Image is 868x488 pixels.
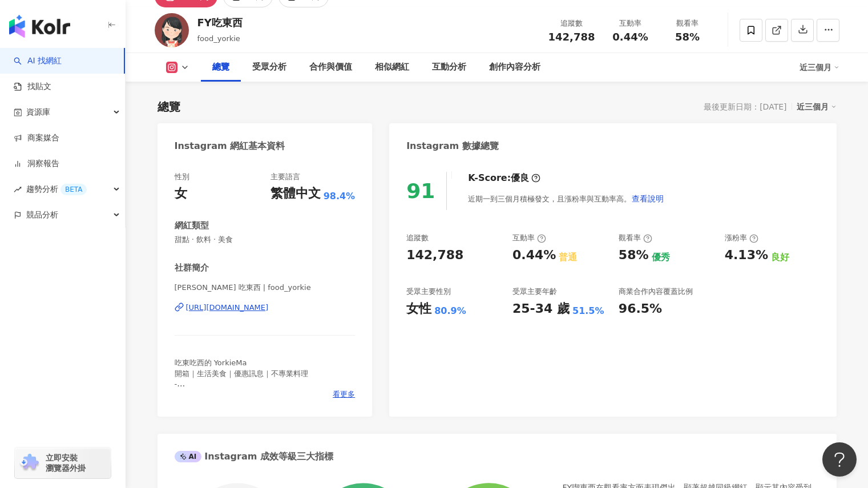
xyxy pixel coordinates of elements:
[468,172,540,184] div: K-Score :
[175,140,285,152] div: Instagram 網紅基本資料
[406,287,451,297] div: 受眾主要性別
[406,140,499,152] div: Instagram 數據總覽
[434,305,466,317] div: 80.9%
[155,13,189,47] img: KOL Avatar
[572,305,604,317] div: 51.5%
[197,34,240,43] span: food_yorkie
[406,300,431,318] div: 女性
[212,61,229,74] div: 總覽
[619,247,649,264] div: 58%
[512,287,557,297] div: 受眾主要年齡
[512,233,546,243] div: 互動率
[666,18,709,29] div: 觀看率
[548,31,595,43] span: 142,788
[675,31,700,43] span: 58%
[175,262,209,274] div: 社群簡介
[489,61,540,74] div: 創作內容分析
[468,187,664,210] div: 近期一到三個月積極發文，且漲粉率與互動率高。
[175,303,356,313] a: [URL][DOMAIN_NAME]
[26,99,50,125] span: 資源庫
[26,202,58,228] span: 競品分析
[60,184,87,195] div: BETA
[632,194,664,203] span: 查看說明
[512,247,556,264] div: 0.44%
[18,454,41,472] img: chrome extension
[406,247,463,264] div: 142,788
[186,303,269,313] div: [URL][DOMAIN_NAME]
[725,247,768,264] div: 4.13%
[704,102,786,111] div: 最後更新日期：[DATE]
[175,185,187,203] div: 女
[725,233,758,243] div: 漲粉率
[14,55,62,67] a: searchAI 找網紅
[619,233,652,243] div: 觀看率
[175,220,209,232] div: 網紅類型
[252,61,286,74] div: 受眾分析
[14,185,22,193] span: rise
[612,31,648,43] span: 0.44%
[46,453,86,473] span: 立即安裝 瀏覽器外掛
[175,283,356,293] span: [PERSON_NAME] 吃東西 | food_yorkie
[271,172,300,182] div: 主要語言
[309,61,352,74] div: 合作與價值
[26,176,87,202] span: 趨勢分析
[652,251,670,264] div: 優秀
[14,158,59,170] a: 洞察報告
[511,172,529,184] div: 優良
[375,61,409,74] div: 相似網紅
[197,15,243,30] div: FY吃東西
[559,251,577,264] div: 普通
[609,18,652,29] div: 互動率
[432,61,466,74] div: 互動分析
[158,99,180,115] div: 總覽
[271,185,321,203] div: 繁體中文
[619,300,662,318] div: 96.5%
[406,179,435,203] div: 91
[548,18,595,29] div: 追蹤數
[14,81,51,92] a: 找貼文
[324,190,356,203] span: 98.4%
[175,451,202,462] div: AI
[333,389,355,400] span: 看更多
[631,187,664,210] button: 查看說明
[9,15,70,38] img: logo
[175,450,333,463] div: Instagram 成效等級三大指標
[800,58,839,76] div: 近三個月
[619,287,693,297] div: 商業合作內容覆蓋比例
[797,99,837,114] div: 近三個月
[15,447,111,478] a: chrome extension立即安裝 瀏覽器外掛
[406,233,429,243] div: 追蹤數
[14,132,59,144] a: 商案媒合
[175,235,356,245] span: 甜點 · 飲料 · 美食
[771,251,789,264] div: 良好
[175,358,308,429] span: 吃東吃西的 YorkieMa 開箱｜生活美食｜優惠訊息｜不專業料理 - 🌱合作邀約請洽line@zdd3901t - 🔎#FY吃東西 🚫照片影片未經過授權請勿轉載下載
[175,172,189,182] div: 性別
[822,442,857,477] iframe: Help Scout Beacon - Open
[512,300,570,318] div: 25-34 歲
